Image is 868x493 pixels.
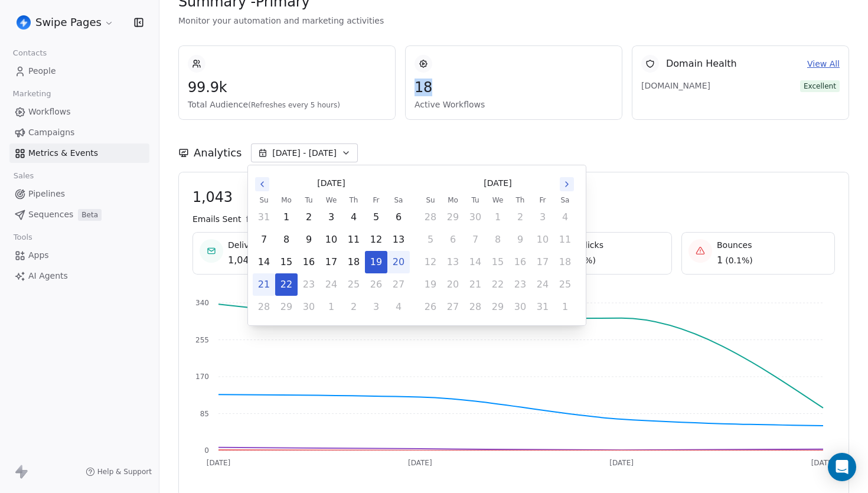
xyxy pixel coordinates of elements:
[253,194,410,318] table: September 2025
[255,177,269,191] button: Go to the Previous Month
[321,296,342,318] button: Wednesday, October 1st, 2025
[366,229,387,250] button: Friday, September 12th, 2025
[86,467,152,476] a: Help & Support
[366,274,387,295] button: Friday, September 26th, 2025
[510,207,531,228] button: Thursday, October 2nd, 2025
[343,207,364,228] button: Thursday, September 4th, 2025
[194,145,242,161] span: Analytics
[28,65,56,77] span: People
[320,194,342,206] th: Wednesday
[554,296,576,318] button: Saturday, November 1st, 2025
[725,254,753,266] span: ( 0.1% )
[8,228,37,246] span: Tools
[321,274,342,295] button: Wednesday, September 24th, 2025
[415,99,613,110] span: Active Workflows
[342,194,365,206] th: Thursday
[321,252,342,273] button: Wednesday, September 17th, 2025
[388,274,409,295] button: Saturday, September 27th, 2025
[388,207,409,228] button: Saturday, September 6th, 2025
[510,229,531,250] button: Thursday, October 9th, 2025
[248,101,340,109] span: (Refreshes every 5 hours)
[298,194,320,206] th: Tuesday
[554,194,576,206] th: Saturday
[178,15,849,27] span: Monitor your automation and marketing activities
[554,274,576,295] button: Saturday, October 25th, 2025
[35,15,102,30] span: Swipe Pages
[276,207,297,228] button: Monday, September 1st, 2025
[419,194,576,318] table: October 2025
[532,229,553,250] button: Friday, October 10th, 2025
[17,15,31,30] img: user_01J93QE9VH11XXZQZDP4TWZEES.jpg
[609,459,634,467] tspan: [DATE]
[188,99,386,110] span: Total Audience
[228,253,255,267] span: 1,042
[442,207,464,228] button: Monday, September 29th, 2025
[343,252,364,273] button: Thursday, September 18th, 2025
[28,188,65,200] span: Pipelines
[253,296,275,318] button: Sunday, September 28th, 2025
[510,296,531,318] button: Thursday, October 30th, 2025
[484,177,511,190] span: [DATE]
[246,213,365,225] span: from [DATE] to [DATE] (SGT).
[465,229,486,250] button: Tuesday, October 7th, 2025
[420,207,441,228] button: Sunday, September 28th, 2025
[366,207,387,228] button: Friday, September 5th, 2025
[532,274,553,295] button: Friday, October 24th, 2025
[253,252,275,273] button: Sunday, September 14th, 2025
[321,229,342,250] button: Wednesday, September 10th, 2025
[28,270,68,282] span: AI Agents
[807,58,840,70] a: View All
[487,207,508,228] button: Wednesday, October 1st, 2025
[415,79,613,96] span: 18
[388,229,409,250] button: Saturday, September 13th, 2025
[28,147,98,159] span: Metrics & Events
[298,296,319,318] button: Tuesday, September 30th, 2025
[442,229,464,250] button: Monday, October 6th, 2025
[251,143,358,162] button: [DATE] - [DATE]
[298,274,319,295] button: Tuesday, September 23rd, 2025
[8,85,56,103] span: Marketing
[78,209,102,221] span: Beta
[408,459,432,467] tspan: [DATE]
[343,296,364,318] button: Thursday, October 2nd, 2025
[420,274,441,295] button: Sunday, October 19th, 2025
[253,194,275,206] th: Sunday
[97,467,152,476] span: Help & Support
[253,229,275,250] button: Sunday, September 7th, 2025
[195,373,209,381] tspan: 170
[387,194,410,206] th: Saturday
[487,274,508,295] button: Wednesday, October 22nd, 2025
[365,194,387,206] th: Friday
[192,213,241,225] span: Emails Sent
[532,296,553,318] button: Friday, October 31st, 2025
[298,252,319,273] button: Tuesday, September 16th, 2025
[532,252,553,273] button: Friday, October 17th, 2025
[8,167,39,185] span: Sales
[253,207,275,228] button: Sunday, August 31st, 2025
[298,207,319,228] button: Tuesday, September 2nd, 2025
[228,239,288,251] span: Delivered
[641,80,724,92] span: [DOMAIN_NAME]
[200,410,209,418] tspan: 85
[509,194,531,206] th: Thursday
[442,296,464,318] button: Monday, October 27th, 2025
[532,207,553,228] button: Friday, October 3rd, 2025
[9,184,149,204] a: Pipelines
[366,252,387,273] button: Friday, September 19th, 2025, selected
[28,208,73,221] span: Sequences
[442,194,464,206] th: Monday
[9,246,149,265] a: Apps
[800,80,840,92] span: Excellent
[666,57,737,71] span: Domain Health
[420,252,441,273] button: Sunday, October 12th, 2025
[419,194,442,206] th: Sunday
[388,252,409,273] button: Saturday, September 20th, 2025, selected
[9,102,149,122] a: Workflows
[275,194,298,206] th: Monday
[465,252,486,273] button: Tuesday, October 14th, 2025
[14,12,116,32] button: Swipe Pages
[321,207,342,228] button: Wednesday, September 3rd, 2025
[343,274,364,295] button: Thursday, September 25th, 2025
[560,177,574,191] button: Go to the Next Month
[420,229,441,250] button: Sunday, October 5th, 2025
